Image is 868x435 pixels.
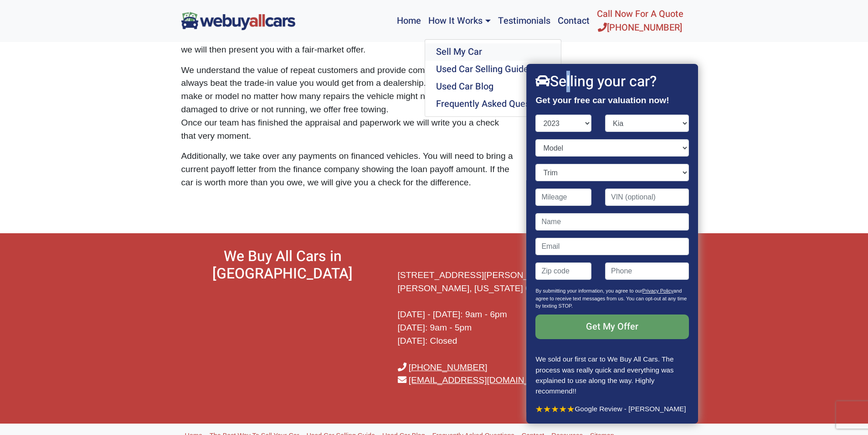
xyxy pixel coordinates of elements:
[425,61,561,78] a: Used Car Selling Guide
[409,375,557,385] a: [EMAIL_ADDRESS][DOMAIN_NAME]
[425,39,561,117] ul: How It Works
[536,213,689,231] input: Name
[605,262,689,280] input: Phone
[536,189,592,206] input: Mileage
[536,404,689,414] p: Google Review - [PERSON_NAME]
[425,43,561,61] a: Sell My Car
[181,248,384,283] h2: We Buy All Cars in [GEOGRAPHIC_DATA]
[181,64,514,143] p: We understand the value of repeat customers and provide competitive quotes that always beat the t...
[409,362,488,372] a: [PHONE_NUMBER]
[536,287,689,314] p: By submitting your information, you agree to our and agree to receive text messages from us. You ...
[554,4,593,38] a: Contact
[393,4,425,38] a: Home
[425,95,561,113] a: Frequently Asked Questions
[425,78,561,95] a: Used Car Blog
[642,288,673,293] a: Privacy Policy
[494,4,554,38] a: Testimonials
[425,4,494,38] a: How It Works
[181,12,295,30] img: We Buy All Cars in NJ logo
[536,115,689,354] form: Contact form
[536,314,689,339] input: Get My Offer
[536,73,689,90] h2: Selling your car?
[536,262,592,280] input: Zip code
[593,4,687,38] a: Call Now For A Quote[PHONE_NUMBER]
[536,95,669,105] strong: Get your free car valuation now!
[398,269,601,387] p: [STREET_ADDRESS][PERSON_NAME] [PERSON_NAME], [US_STATE] 08043 [DATE] - [DATE]: 9am - 6pm [DATE]: ...
[181,150,514,189] p: Additionally, we take over any payments on financed vehicles. You will need to bring a current pa...
[536,238,689,255] input: Email
[536,354,689,396] p: We sold our first car to We Buy All Cars. The process was really quick and everything was explain...
[605,189,689,206] input: VIN (optional)
[181,286,384,433] iframe: We Buy All Cars in NJ location and directions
